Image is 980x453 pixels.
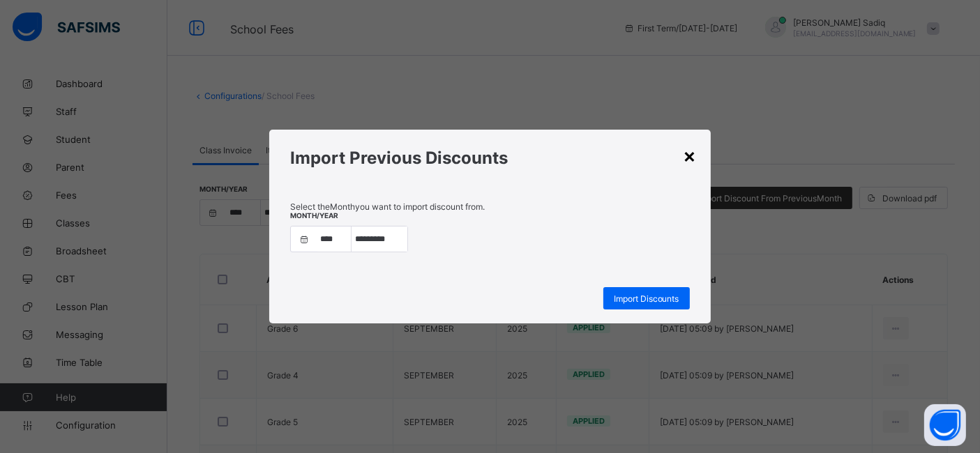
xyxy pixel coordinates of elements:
h1: Import Previous Discounts [290,148,689,168]
span: month/year [290,211,689,220]
p: Select the Month you want to import discount from. [290,201,689,212]
button: Open asap [924,404,966,446]
div: × [684,144,697,167]
span: Import Discounts [614,293,679,304]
